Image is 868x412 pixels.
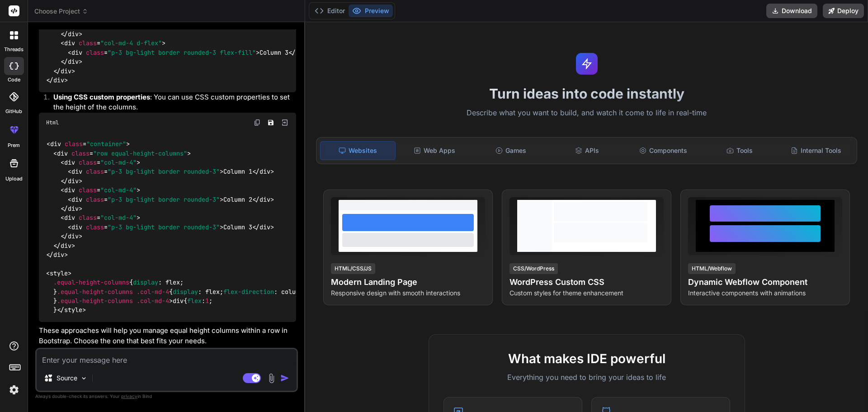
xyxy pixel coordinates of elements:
[626,141,701,160] div: Components
[688,263,736,274] div: HTML/Webflow
[266,373,277,384] img: attachment
[68,177,79,185] span: div
[778,141,853,160] div: Internal Tools
[53,149,191,157] span: < = >
[61,214,140,222] span: < = >
[86,195,104,204] span: class
[50,140,61,148] span: div
[57,149,68,157] span: div
[61,158,140,166] span: < = >
[4,46,24,53] label: threads
[57,374,77,383] p: Source
[688,276,842,289] h4: Dynamic Webflow Component
[64,214,75,222] span: div
[252,168,274,176] span: </ >
[443,349,730,368] h2: What makes IDE powerful
[61,57,82,66] span: </ >
[34,7,88,16] span: Choose Project
[65,140,83,148] span: class
[64,306,82,314] span: style
[46,269,71,277] span: < >
[93,149,187,157] span: "row equal-height-columns"
[68,204,79,213] span: div
[79,186,97,194] span: class
[86,168,104,176] span: class
[61,204,82,213] span: </ >
[259,195,270,204] span: div
[349,5,393,17] button: Preview
[71,195,82,204] span: div
[53,279,129,287] span: .equal-height-columns
[61,39,165,47] span: < = >
[288,48,310,57] span: </ >
[64,39,75,47] span: div
[296,48,307,57] span: div
[252,223,274,231] span: </ >
[443,372,730,383] p: Everything you need to bring your ideas to life
[137,288,169,296] span: .col-md-4
[331,289,485,298] p: Responsive design with smooth interactions
[68,232,79,241] span: div
[79,39,97,47] span: class
[68,30,79,38] span: div
[259,168,270,176] span: div
[86,48,104,57] span: class
[173,288,198,296] span: display
[205,297,209,305] span: 1
[121,393,137,399] span: privacy
[137,297,169,305] span: .col-md-4
[57,288,133,296] span: .equal-height-columns
[80,374,88,382] img: Pick Models
[53,93,150,101] strong: Using CSS custom properties
[311,107,863,119] p: Describe what you want to build, and watch it come to life in real-time
[50,269,68,277] span: style
[79,214,97,222] span: class
[8,76,20,84] label: code
[46,139,307,315] code: Column 1 Column 2 Column 3
[550,141,624,160] div: APIs
[133,279,158,287] span: display
[281,118,289,127] img: Open in Browser
[61,242,71,250] span: div
[53,76,64,84] span: div
[8,142,20,149] label: prem
[5,108,22,115] label: GitHub
[47,140,130,148] span: < = >
[71,168,82,176] span: div
[46,119,59,126] span: Html
[474,141,548,160] div: Games
[71,149,90,157] span: class
[57,297,133,305] span: .equal-height-columns
[68,195,223,204] span: < = >
[108,195,220,204] span: "p-3 bg-light border rounded-3"
[397,141,472,160] div: Web Apps
[252,195,274,204] span: </ >
[100,158,137,166] span: "col-md-4"
[46,251,68,259] span: </ >
[68,168,223,176] span: < = >
[108,223,220,231] span: "p-3 bg-light border rounded-3"
[71,48,82,57] span: div
[509,276,664,289] h4: WordPress Custom CSS
[108,48,256,57] span: "p-3 bg-light border rounded-3 flex-fill"
[311,5,349,17] button: Editor
[331,263,375,274] div: HTML/CSS/JS
[509,263,558,274] div: CSS/WordPress
[100,186,137,194] span: "col-md-4"
[259,223,270,231] span: div
[823,4,864,18] button: Deploy
[254,119,261,126] img: copy
[53,67,75,75] span: </ >
[331,276,485,289] h4: Modern Landing Page
[280,374,289,383] img: icon
[39,326,296,346] p: These approaches will help you manage equal height columns within a row in Bootstrap. Choose the ...
[64,186,75,194] span: div
[320,141,396,160] div: Websites
[100,214,137,222] span: "col-md-4"
[61,232,82,241] span: </ >
[173,297,184,305] span: div
[53,242,75,250] span: </ >
[61,177,82,185] span: </ >
[61,186,140,194] span: < = >
[68,48,259,57] span: < = >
